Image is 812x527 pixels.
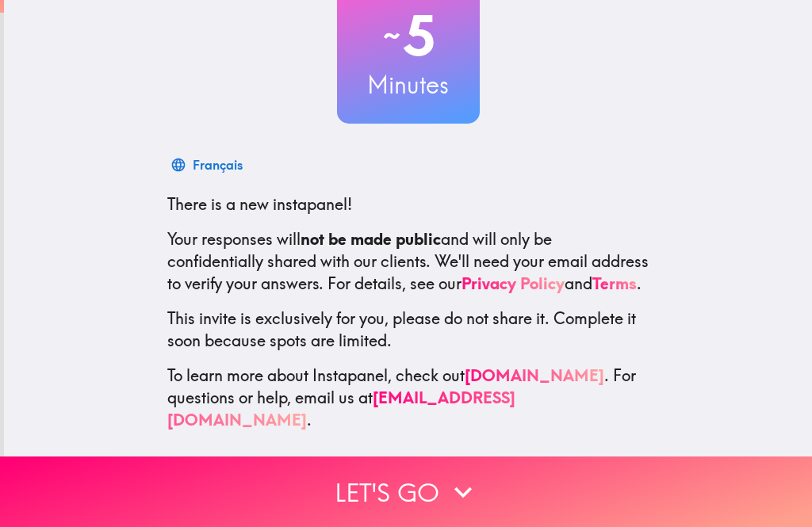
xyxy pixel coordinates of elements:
p: Your responses will and will only be confidentially shared with our clients. We'll need your emai... [167,228,649,295]
a: Terms [592,273,637,293]
p: To learn more about Instapanel, check out . For questions or help, email us at . [167,365,649,431]
b: not be made public [301,229,441,249]
span: There is a new instapanel! [167,194,352,214]
button: Français [167,149,249,181]
h3: Minutes [337,68,480,101]
h2: 5 [337,3,480,68]
span: ~ [381,12,403,59]
div: Français [193,154,243,176]
a: Privacy Policy [462,273,565,293]
p: This invite is exclusively for you, please do not share it. Complete it soon because spots are li... [167,307,649,352]
a: [EMAIL_ADDRESS][DOMAIN_NAME] [167,388,515,430]
a: [DOMAIN_NAME] [465,365,604,385]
